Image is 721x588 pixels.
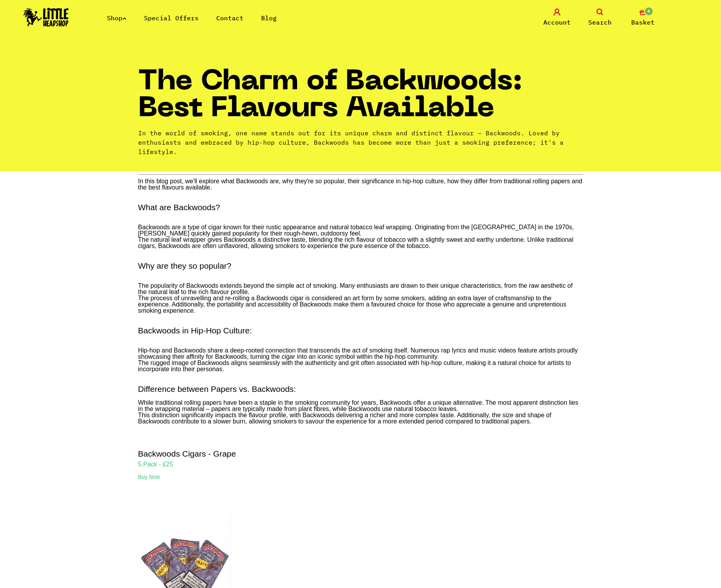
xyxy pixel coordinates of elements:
[138,69,583,128] h1: The Charm of Backwoods: Best Flavours Available
[138,449,236,458] strong: Backwoods Cigars - Grape
[138,236,573,249] span: The natural leaf wrapper gives Backwoods a distinctive taste, blending the rich flavour of tobacc...
[138,178,582,191] span: In this blog post, we'll explore what Backwoods are, why they're so popular, their significance i...
[138,384,296,393] strong: Difference between Papers vs. Backwoods:
[138,224,574,237] span: Backwoods are a type of cigar known for their rustic appearance and natural tobacco leaf wrapping...
[107,14,126,22] a: Shop
[588,18,612,27] span: Search
[138,261,231,270] strong: Why are they so popular?
[580,9,620,27] a: Search
[144,14,199,22] a: Special Offers
[138,474,160,480] a: Buy Now
[216,14,244,22] a: Contact
[138,412,552,425] span: This distinction significantly impacts the flavour profile, with Backwoods delivering a richer an...
[138,326,252,335] strong: Backwoods in Hip-Hop Culture:
[138,347,578,360] span: Hip-hop and Backwoods share a deep-rooted connection that transcends the act of smoking itself. N...
[138,128,583,156] p: In the world of smoking, one name stands out for its unique charm and distinct flavour – Backwood...
[631,18,655,27] span: Basket
[261,14,277,22] a: Blog
[538,9,577,27] a: Account
[138,203,220,212] strong: What are Backwoods?
[138,360,571,372] span: The rugged image of Backwoods aligns seamlessly with the authenticity and grit often associated w...
[644,7,653,16] span: 0
[23,8,69,27] img: Little Head Shop Logo
[623,9,662,27] a: 0 Basket
[138,282,573,295] span: The popularity of Backwoods extends beyond the simple act of smoking. Many enthusiasts are drawn ...
[138,295,566,314] span: The process of unravelling and re-rolling a Backwoods cigar is considered an art form by some smo...
[138,461,173,468] strong: 5 Pack - £25
[138,399,579,412] span: While traditional rolling papers have been a staple in the smoking community for years, Backwoods...
[543,18,571,27] span: Account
